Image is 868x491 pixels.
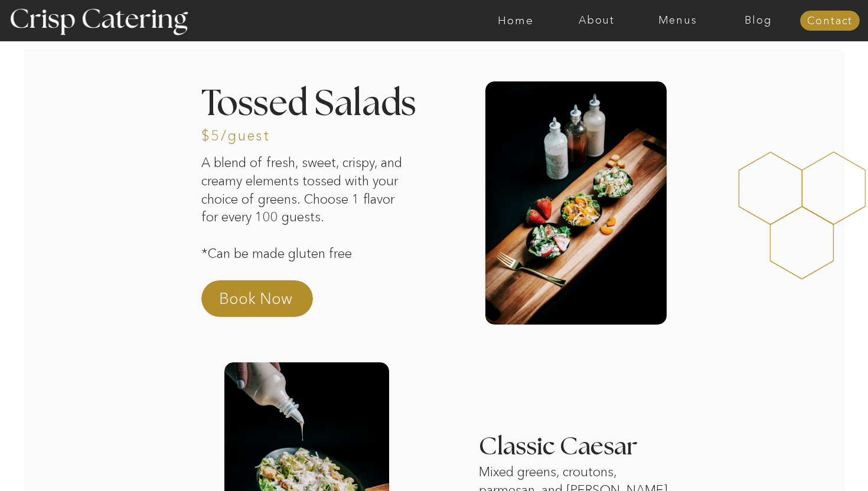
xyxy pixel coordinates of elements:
[219,288,323,316] a: Book Now
[750,432,868,491] iframe: podium webchat widget bubble
[201,154,403,260] p: A blend of fresh, sweet, crispy, and creamy elements tossed with your choice of greens. Choose 1 ...
[201,87,428,118] h2: Tossed Salads
[479,435,705,446] h3: Classic Caesar
[718,15,799,27] a: Blog
[201,129,269,140] h3: $5/guest
[556,15,637,27] a: About
[475,15,556,27] a: Home
[800,15,860,27] a: Contact
[667,305,868,447] iframe: podium webchat widget prompt
[637,15,718,27] a: Menus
